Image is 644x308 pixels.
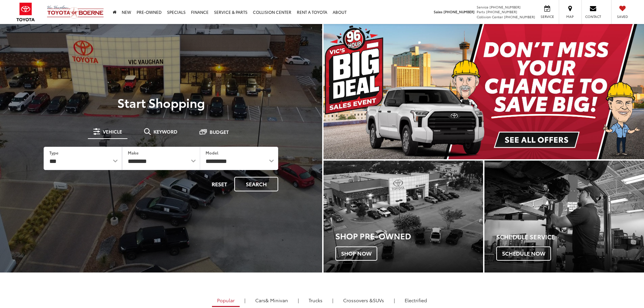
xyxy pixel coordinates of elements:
span: [PHONE_NUMBER] [504,14,535,19]
h3: Shop Pre-Owned [335,231,483,240]
a: Electrified [400,294,432,306]
span: Schedule Now [496,246,551,261]
span: [PHONE_NUMBER] [490,4,521,9]
span: Keyword [153,129,177,134]
span: Sales [434,9,443,14]
label: Make [128,150,139,156]
div: Toyota [324,161,483,273]
li: | [392,297,397,304]
a: Shop Pre-Owned Shop Now [324,161,483,273]
span: Saved [615,14,630,19]
span: Crossovers & [343,297,373,304]
span: Parts [477,9,485,14]
label: Model [206,150,218,156]
li: | [243,297,247,304]
li: | [331,297,335,304]
a: Schedule Service Schedule Now [484,161,644,273]
span: Budget [210,129,229,134]
span: Collision Center [477,14,503,19]
div: Toyota [484,161,644,273]
span: Vehicle [103,129,122,134]
p: Start Shopping [28,96,294,109]
button: Reset [206,177,233,191]
h4: Schedule Service [496,234,644,240]
img: Vic Vaughan Toyota of Boerne [47,5,104,19]
a: Popular [212,294,240,307]
span: Service [540,14,555,19]
span: Service [477,4,488,9]
span: Contact [585,14,601,19]
button: Search [234,177,278,191]
label: Type [49,150,58,156]
a: Cars [250,294,293,306]
span: Shop Now [335,246,377,261]
span: [PHONE_NUMBER] [486,9,517,14]
a: Trucks [304,294,328,306]
span: [PHONE_NUMBER] [444,9,475,14]
li: | [296,297,301,304]
span: Map [563,14,577,19]
span: & Minivan [265,297,288,304]
a: SUVs [338,294,389,306]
